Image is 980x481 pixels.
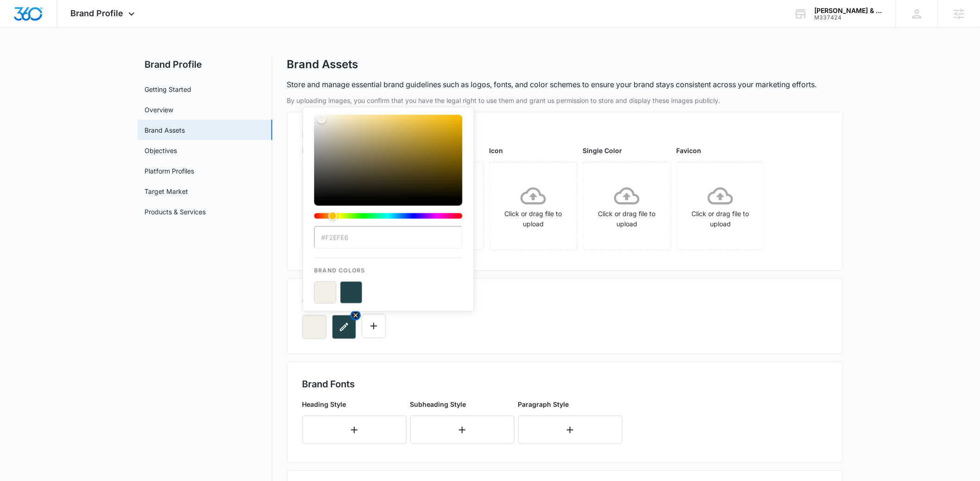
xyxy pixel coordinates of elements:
div: Hue [314,213,462,218]
span: Click or drag file to upload [677,162,764,250]
span: Click or drag file to upload [490,162,577,250]
p: Subheading Style [410,399,515,409]
p: Icon [490,146,578,155]
div: account id [815,14,882,21]
a: Brand Assets [145,125,185,135]
span: Click or drag file to upload [584,162,671,250]
h2: Brand Profile [138,58,272,71]
div: Click or drag file to upload [677,183,764,229]
a: Platform Profiles [145,166,195,176]
div: account name [815,7,882,14]
span: Brand Profile [71,8,124,18]
p: Heading Style [302,399,407,409]
h2: Logos [302,127,828,141]
div: color-picker [314,115,462,226]
p: Favicon [677,146,765,155]
div: Click or drag file to upload [584,183,671,229]
div: color-picker-container [314,115,462,303]
a: Target Market [145,186,188,196]
p: Paragraph Style [518,399,622,409]
a: Objectives [145,146,177,155]
button: Remove [302,315,327,339]
button: Remove [351,310,361,321]
a: Getting Started [145,84,192,94]
div: Color [314,115,462,200]
input: color-picker-input [314,226,462,248]
p: By uploading images, you confirm that you have the legal right to use them and grant us permissio... [287,96,843,105]
a: Overview [145,105,174,115]
p: Brand Colors [314,258,462,275]
button: Edit Color [362,314,386,338]
a: Products & Services [145,207,206,217]
button: Remove [332,315,356,339]
h1: Brand Assets [287,58,358,71]
h2: Brand Fonts [302,377,828,391]
p: Store and manage essential brand guidelines such as logos, fonts, and color schemes to ensure you... [287,79,817,90]
div: Click or drag file to upload [490,183,577,229]
p: Single Color [583,146,671,155]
